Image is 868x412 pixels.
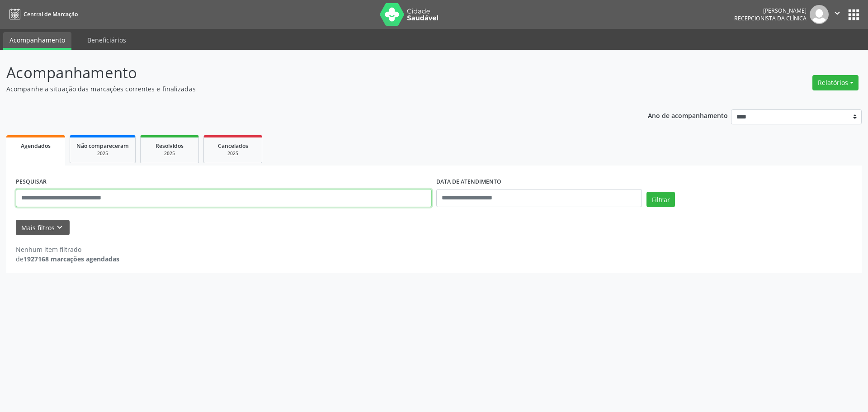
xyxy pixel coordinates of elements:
[832,8,842,18] i: 
[3,32,71,50] a: Acompanhamento
[6,84,605,94] p: Acompanhe a situação das marcações correntes e finalizadas
[734,7,807,14] div: [PERSON_NAME]
[846,7,862,23] button: apps
[6,62,605,84] p: Acompanhamento
[218,142,248,150] span: Cancelados
[76,150,129,157] div: 2025
[24,255,119,263] strong: 1927168 marcações agendadas
[734,14,807,22] span: Recepcionista da clínica
[16,220,70,236] button: Mais filtroskeyboard_arrow_down
[156,142,184,150] span: Resolvidos
[810,5,829,24] img: img
[812,75,859,90] button: Relatórios
[16,245,119,254] div: Nenhum item filtrado
[16,254,119,264] div: de
[6,7,78,22] a: Central de Marcação
[76,142,129,150] span: Não compareceram
[436,175,501,189] label: DATA DE ATENDIMENTO
[648,109,728,121] p: Ano de acompanhamento
[55,223,65,232] i: keyboard_arrow_down
[210,150,255,157] div: 2025
[829,5,846,24] button: 
[24,10,78,18] span: Central de Marcação
[21,142,51,150] span: Agendados
[81,32,132,48] a: Beneficiários
[646,192,675,207] button: Filtrar
[16,175,47,189] label: PESQUISAR
[147,150,192,157] div: 2025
